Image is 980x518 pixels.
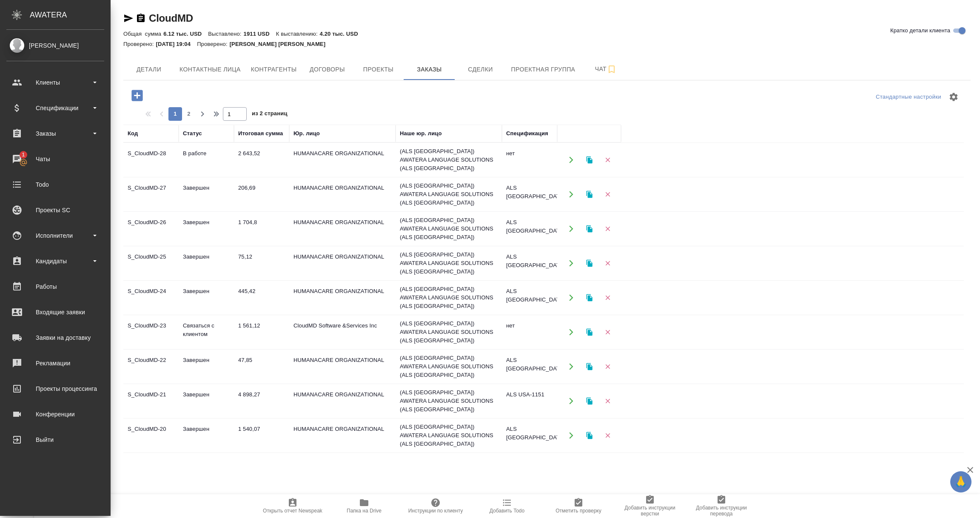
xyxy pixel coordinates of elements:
svg: Подписаться [607,64,617,74]
div: Проекты процессинга [6,382,104,395]
td: HUMANACARE ORGANIZATIONAL [289,179,396,209]
button: Скопировать ссылку [136,13,146,23]
span: Сделки [460,64,501,75]
button: Удалить [599,427,616,444]
button: Клонировать [581,151,598,169]
td: S_CloudMD-19 [123,455,179,485]
button: Клонировать [581,358,598,376]
button: Открыть [562,393,580,410]
div: Исполнители [6,229,104,242]
span: Контрагенты [251,64,297,75]
button: Удалить [599,151,616,169]
td: Завершен [179,421,234,450]
button: Открыть [562,186,580,203]
button: Открыть [562,220,580,238]
td: ALS [GEOGRAPHIC_DATA]-1238 [502,283,557,313]
div: AWATERA [30,6,111,23]
button: Клонировать [581,324,598,341]
p: [DATE] 19:04 [156,41,197,47]
p: 4.20 тыс. USD [320,31,365,37]
td: 1 561,12 [234,317,289,347]
span: Инструкции по клиенту [408,508,463,514]
td: 47,85 [234,352,289,381]
a: Проекты SC [2,199,108,221]
p: Выставлено: [208,31,243,37]
button: Удалить [599,358,616,376]
td: (ALS [GEOGRAPHIC_DATA]) AWATERA LANGUAGE SOLUTIONS (ALS [GEOGRAPHIC_DATA]) [396,281,502,315]
td: HUMANACARE ORGANIZATIONAL [289,214,396,244]
button: Удалить [599,220,616,238]
button: Удалить [599,324,616,341]
div: split button [874,91,943,104]
td: Завершен [179,214,234,244]
td: 1 540,07 [234,421,289,450]
span: 2 [182,110,196,118]
button: Папка на Drive [328,494,400,518]
p: Общая сумма [123,31,163,37]
td: (ALS [GEOGRAPHIC_DATA]) AWATERA LANGUAGE SOLUTIONS (ALS [GEOGRAPHIC_DATA]) [396,384,502,418]
div: [PERSON_NAME] [6,41,104,50]
button: Клонировать [581,427,598,444]
td: S_CloudMD-21 [123,386,179,416]
button: Открыть [562,427,580,444]
td: ALS [GEOGRAPHIC_DATA]-1153 [502,352,557,381]
td: (ALS [GEOGRAPHIC_DATA]) AWATERA LANGUAGE SOLUTIONS (ALS [GEOGRAPHIC_DATA]) [396,212,502,246]
a: Работы [2,276,108,297]
div: Выйти [6,433,104,446]
td: (ALS [GEOGRAPHIC_DATA]) AWATERA LANGUAGE SOLUTIONS (ALS [GEOGRAPHIC_DATA]) [396,143,502,177]
button: Открыть [562,255,580,272]
span: Проекты [358,64,399,75]
td: HUMANACARE ORGANIZATIONAL [289,421,396,450]
button: Отметить проверку [543,494,614,518]
td: 2 643,52 [234,145,289,175]
td: ALS [GEOGRAPHIC_DATA]-1239 [502,248,557,278]
td: ALS [GEOGRAPHIC_DATA]-1241 [502,214,557,244]
td: нет [502,145,557,175]
button: Удалить [599,289,616,307]
span: Добавить инструкции верстки [619,505,681,517]
button: Открыть [562,358,580,376]
span: Отметить проверку [556,508,601,514]
td: HUMANACARE ORGANIZATIONAL [289,145,396,175]
span: Добавить Todo [490,508,524,514]
button: 2 [182,107,196,121]
a: Выйти [2,429,108,450]
td: (ALS [GEOGRAPHIC_DATA]) AWATERA LANGUAGE SOLUTIONS (ALS [GEOGRAPHIC_DATA]) [396,418,502,453]
a: Входящие заявки [2,302,108,323]
a: Рекламации [2,353,108,374]
div: Наше юр. лицо [400,129,442,138]
td: CloudMD Software &Services Inc [289,317,396,347]
td: S_CloudMD-26 [123,214,179,244]
td: нет [502,317,557,347]
td: S_CloudMD-25 [123,248,179,278]
td: 206,69 [234,179,289,209]
p: 6.12 тыс. USD [163,31,208,37]
td: 445,42 [234,283,289,313]
div: Заявки на доставку [6,331,104,344]
a: CloudMD [149,12,193,24]
p: [PERSON_NAME] [PERSON_NAME] [230,41,332,47]
td: (ALS [GEOGRAPHIC_DATA]) AWATERA LANGUAGE SOLUTIONS (ALS [GEOGRAPHIC_DATA]) [396,453,502,487]
p: Проверено: [123,41,156,47]
div: Чаты [6,153,104,165]
td: Связаться с клиентом [179,317,234,347]
td: HUMANACARE ORGANIZATIONAL [289,248,396,278]
td: S_CloudMD-20 [123,421,179,450]
button: Открыть [562,289,580,307]
span: Открыть отчет Newspeak [263,508,322,514]
button: Клонировать [581,289,598,307]
td: (ALS [GEOGRAPHIC_DATA]) AWATERA LANGUAGE SOLUTIONS (ALS [GEOGRAPHIC_DATA]) [396,315,502,349]
div: Код [128,129,138,138]
td: HUMANACARE ORGANIZATIONAL [289,352,396,381]
span: Заказы [409,64,450,75]
div: Статус [183,129,202,138]
td: S_CloudMD-22 [123,352,179,381]
a: Todo [2,174,108,195]
td: ALS USA-1151 [502,386,557,416]
button: Инструкции по клиенту [400,494,471,518]
td: (ALS [GEOGRAPHIC_DATA]) AWATERA LANGUAGE SOLUTIONS (ALS [GEOGRAPHIC_DATA]) [396,350,502,384]
div: Проекты SC [6,204,104,216]
button: Удалить [599,255,616,272]
td: ALS [GEOGRAPHIC_DATA]-1109 [502,421,557,450]
div: Кандидаты [6,255,104,268]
